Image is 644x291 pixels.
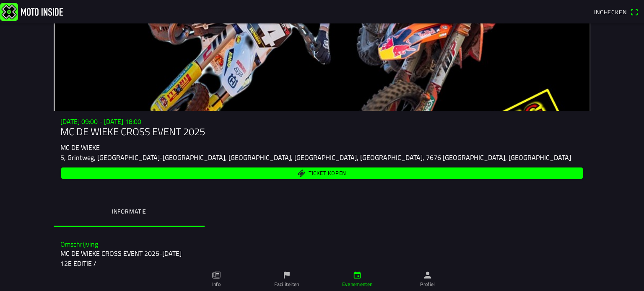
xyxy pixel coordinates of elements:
ion-text: 5, Grintweg, [GEOGRAPHIC_DATA]-[GEOGRAPHIC_DATA], [GEOGRAPHIC_DATA], [GEOGRAPHIC_DATA], [GEOGRAPH... [60,152,571,162]
ion-icon: calendar [353,270,362,280]
ion-icon: person [423,270,432,280]
h3: Omschrijving [60,240,584,248]
ion-text: MC DE WIEKE [60,142,100,152]
ion-label: Profiel [420,281,435,288]
h1: MC DE WIEKE CROSS EVENT 2025 [60,126,584,138]
span: Ticket kopen [309,171,346,176]
h3: [DATE] 09:00 - [DATE] 18:00 [60,118,584,126]
ion-icon: flag [282,270,291,280]
ion-label: Faciliteiten [274,281,299,288]
a: Incheckenqr scanner [590,5,642,19]
ion-label: Info [212,281,221,288]
ion-label: Evenementen [342,281,373,288]
ion-icon: paper [212,270,221,280]
ion-label: Informatie [112,207,146,216]
span: Inchecken [594,8,627,16]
